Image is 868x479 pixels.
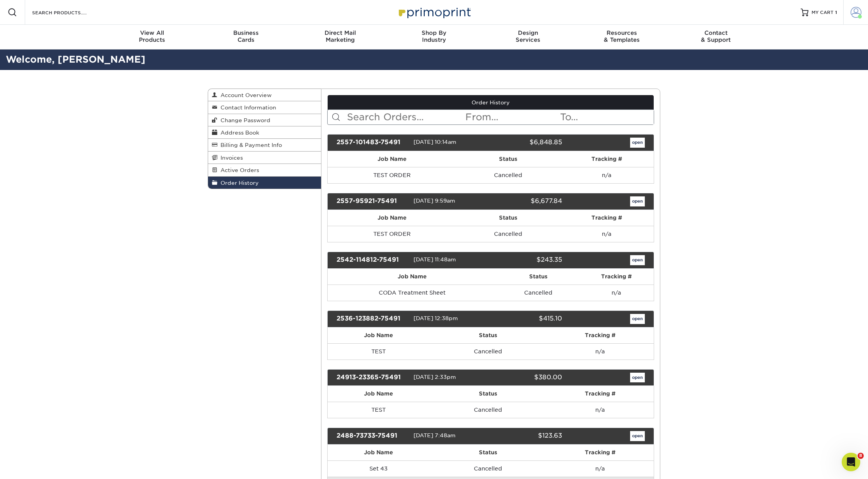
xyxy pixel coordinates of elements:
input: Search Orders... [346,110,465,124]
td: TEST [328,402,430,418]
div: & Templates [575,29,669,43]
td: n/a [547,460,654,477]
div: $6,677.84 [485,196,567,206]
a: Invoices [208,152,321,164]
a: open [630,255,645,265]
th: Tracking # [547,386,654,402]
td: Cancelled [457,226,560,242]
span: [DATE] 9:59am [413,198,455,204]
a: Order History [328,95,654,110]
th: Tracking # [560,151,654,167]
span: Shop By [387,29,481,36]
th: Status [457,210,560,226]
div: 2536-123882-75491 [331,314,413,324]
span: Contact Information [217,104,276,111]
span: 8 [858,453,864,459]
td: n/a [579,285,654,301]
span: Invoices [217,155,243,161]
th: Tracking # [547,445,654,460]
td: n/a [547,343,654,360]
th: Status [429,445,547,460]
div: $380.00 [485,373,567,383]
iframe: Intercom live chat [842,453,860,471]
span: Order History [217,180,259,186]
th: Job Name [328,210,457,226]
span: Billing & Payment Info [217,142,282,148]
span: Design [481,29,575,36]
a: BusinessCards [199,25,293,49]
td: Set 43 [328,460,430,477]
div: $243.35 [485,255,567,265]
a: Resources& Templates [575,25,669,49]
a: Contact& Support [669,25,763,49]
a: open [630,314,645,324]
td: n/a [560,167,654,183]
div: Marketing [293,29,387,43]
td: n/a [547,402,654,418]
th: Job Name [328,386,430,402]
th: Status [429,386,547,402]
div: Cards [199,29,293,43]
span: Resources [575,29,669,36]
span: 1 [835,10,837,15]
div: $415.10 [485,314,567,324]
input: From... [465,110,559,124]
img: Primoprint [395,4,473,20]
span: View All [105,29,199,36]
input: SEARCH PRODUCTS..... [31,8,107,17]
span: Address Book [217,130,259,136]
td: Cancelled [457,167,560,183]
td: Cancelled [429,343,547,360]
th: Job Name [328,151,457,167]
span: [DATE] 11:48am [413,256,456,263]
a: Shop ByIndustry [387,25,481,49]
th: Tracking # [560,210,654,226]
span: [DATE] 7:48am [413,433,456,439]
div: $6,848.85 [485,138,567,148]
div: 2488-73733-75491 [331,431,413,441]
a: View AllProducts [105,25,199,49]
th: Status [457,151,560,167]
a: open [630,138,645,148]
a: Contact Information [208,101,321,114]
a: Active Orders [208,164,321,176]
a: Account Overview [208,89,321,101]
span: MY CART [812,9,834,16]
td: Cancelled [429,460,547,477]
span: [DATE] 12:38pm [413,315,458,321]
th: Status [497,269,579,285]
a: Change Password [208,114,321,126]
td: n/a [560,226,654,242]
a: Billing & Payment Info [208,139,321,151]
a: open [630,196,645,206]
div: 24913-23365-75491 [331,373,413,383]
span: Direct Mail [293,29,387,36]
td: TEST [328,343,430,360]
td: TEST ORDER [328,226,457,242]
a: open [630,373,645,383]
a: Direct MailMarketing [293,25,387,49]
td: Cancelled [497,285,579,301]
div: & Support [669,29,763,43]
span: Business [199,29,293,36]
div: 2557-95921-75491 [331,196,413,206]
td: TEST ORDER [328,167,457,183]
span: Contact [669,29,763,36]
td: CODA Treatment Sheet [328,285,497,301]
th: Status [429,327,547,343]
span: Active Orders [217,167,259,173]
div: Products [105,29,199,43]
a: open [630,431,645,441]
div: 2542-114812-75491 [331,255,413,265]
th: Job Name [328,327,430,343]
th: Tracking # [547,327,654,343]
span: Change Password [217,117,270,123]
a: DesignServices [481,25,575,49]
div: $123.63 [485,431,567,441]
th: Job Name [328,269,497,285]
span: [DATE] 10:14am [413,139,456,145]
span: Account Overview [217,92,272,98]
div: Services [481,29,575,43]
a: Order History [208,177,321,189]
input: To... [559,110,654,124]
